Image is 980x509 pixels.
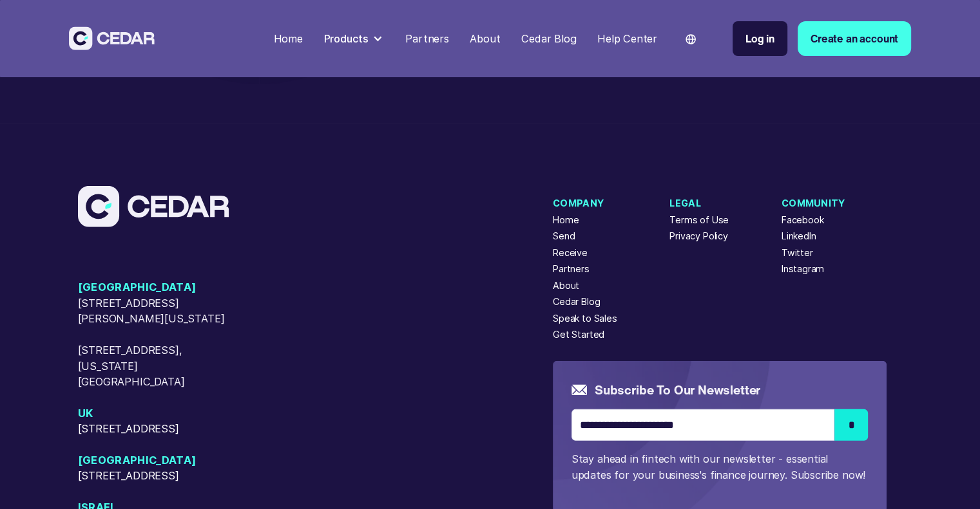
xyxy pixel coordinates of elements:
[592,24,662,53] a: Help Center
[553,229,575,243] a: Send
[553,311,617,325] a: Speak to Sales
[405,31,449,47] div: Partners
[782,213,824,227] a: Facebook
[553,328,604,341] a: Get Started
[745,31,774,47] div: Log in
[572,451,869,483] p: Stay ahead in fintech with our newsletter - essential updates for your business's finance journey...
[798,21,911,57] a: Create an account
[669,229,727,243] a: Privacy Policy
[78,342,242,390] span: [STREET_ADDRESS], [US_STATE][GEOGRAPHIC_DATA]
[553,246,588,259] a: Receive
[553,196,617,210] div: Company
[553,213,579,227] a: Home
[782,229,816,243] a: LinkedIn
[268,24,308,53] a: Home
[597,31,657,47] div: Help Center
[553,262,590,275] a: Partners
[274,31,303,47] div: Home
[323,31,369,47] div: Products
[521,31,576,47] div: Cedar Blog
[686,34,696,44] img: world icon
[669,196,729,210] div: Legal
[782,196,845,210] div: Community
[78,279,242,295] span: [GEOGRAPHIC_DATA]
[733,21,787,57] a: Log in
[782,262,824,275] a: Instagram
[572,381,869,483] form: Email Form
[78,405,242,421] span: UK
[595,381,760,398] h5: Subscribe to our newsletter
[78,421,242,436] span: [STREET_ADDRESS]
[318,26,389,52] div: Products
[465,24,505,53] a: About
[553,279,579,292] a: About
[669,213,729,227] a: Terms of Use
[470,31,500,47] div: About
[400,24,454,53] a: Partners
[78,452,242,468] span: [GEOGRAPHIC_DATA]
[782,246,813,259] a: Twitter
[516,24,582,53] a: Cedar Blog
[553,295,600,308] a: Cedar Blog
[78,468,242,483] span: [STREET_ADDRESS]
[78,295,242,327] span: [STREET_ADDRESS][PERSON_NAME][US_STATE]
